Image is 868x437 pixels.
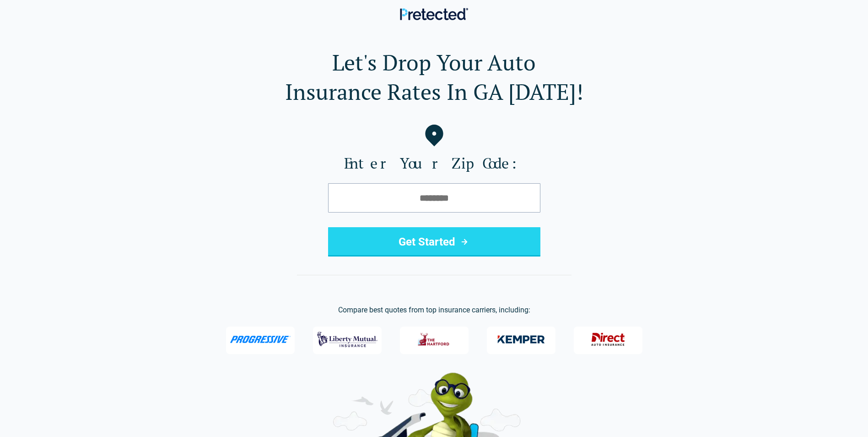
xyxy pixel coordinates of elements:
img: Liberty Mutual [317,328,377,351]
button: Get Started [328,227,540,257]
img: The Hartford [412,328,457,351]
img: Progressive [230,336,291,343]
img: Kemper [491,328,551,351]
p: Compare best quotes from top insurance carriers, including: [15,305,853,316]
h1: Let's Drop Your Auto Insurance Rates In GA [DATE]! [15,48,853,106]
label: Enter Your Zip Code: [15,154,853,172]
img: Direct General [586,328,631,351]
img: Pretected [400,8,468,20]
